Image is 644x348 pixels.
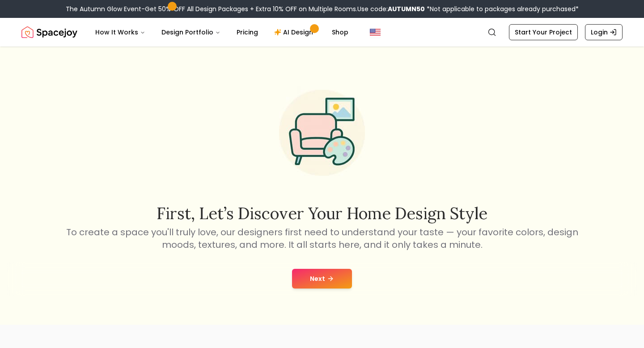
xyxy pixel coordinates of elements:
img: United States [370,27,381,38]
button: How It Works [88,23,153,41]
div: The Autumn Glow Event-Get 50% OFF All Design Packages + Extra 10% OFF on Multiple Rooms. [66,4,579,13]
a: Start Your Project [509,24,578,40]
button: Design Portfolio [154,23,228,41]
a: Shop [325,23,356,41]
button: Next [292,269,352,289]
img: Spacejoy Logo [21,23,77,41]
nav: Main [88,23,356,41]
b: AUTUMN50 [388,4,425,13]
h2: First, let’s discover your home design style [64,204,580,222]
nav: Global [21,18,623,47]
a: Login [585,24,623,40]
span: *Not applicable to packages already purchased* [425,4,579,13]
a: AI Design [267,23,323,41]
a: Spacejoy [21,23,77,41]
span: Use code: [357,4,425,13]
a: Pricing [229,23,265,41]
img: Start Style Quiz Illustration [265,76,379,190]
p: To create a space you'll truly love, our designers first need to understand your taste — your fav... [64,226,580,251]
